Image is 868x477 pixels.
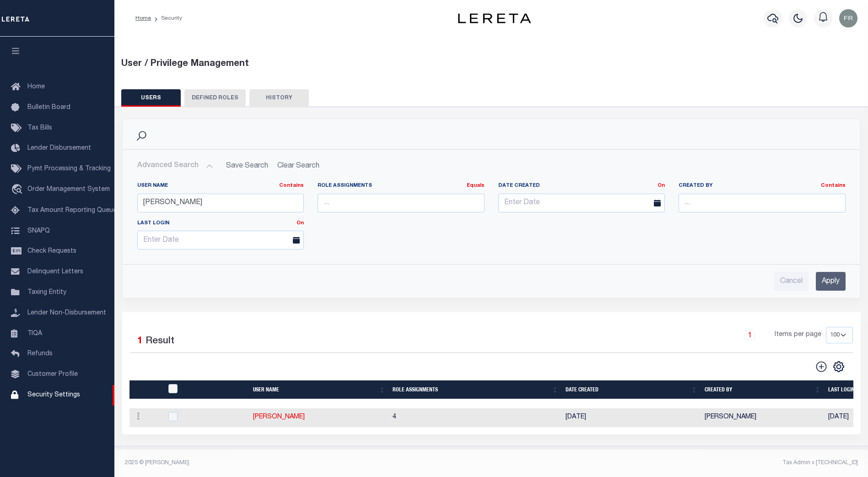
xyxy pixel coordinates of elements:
a: On [297,221,304,226]
span: Taxing Entity [27,289,66,296]
th: Role Assignments: activate to sort column ascending [389,380,562,399]
input: ... [318,194,485,212]
li: Security [151,14,182,22]
th: UserID [163,380,249,399]
span: 1 [137,336,143,346]
label: Result [146,334,174,349]
button: DEFINED ROLES [184,89,246,107]
button: Advanced Search [137,157,213,175]
a: [PERSON_NAME] [253,414,305,420]
input: Cancel [774,272,809,291]
img: svg+xml;base64,PHN2ZyB4bWxucz0iaHR0cDovL3d3dy53My5vcmcvMjAwMC9zdmciIHBvaW50ZXItZXZlbnRzPSJub25lIi... [839,9,857,27]
label: Role Assignments [318,182,485,190]
td: 4 [389,408,562,427]
th: Created By: activate to sort column ascending [701,380,825,399]
input: Apply [816,272,846,291]
span: Order Management System [27,186,110,193]
label: Date Created [491,182,672,190]
div: Tax Admin v.[TECHNICAL_ID] [498,459,858,467]
td: [PERSON_NAME] [701,408,825,427]
span: Tax Bills [27,125,52,131]
input: ... [679,194,846,212]
div: 2025 © [PERSON_NAME]. [118,459,491,467]
a: Contains [821,183,846,188]
a: Home [135,16,151,21]
span: Delinquent Letters [27,269,83,275]
span: TIQA [27,330,42,336]
span: Tax Amount Reporting Queue [27,207,117,214]
span: Check Requests [27,248,76,255]
span: Lender Non-Disbursement [27,310,106,316]
span: Bulletin Board [27,104,70,111]
th: Date Created: activate to sort column ascending [562,380,701,399]
a: On [658,183,665,188]
button: HISTORY [249,89,309,107]
button: USERS [121,89,181,107]
img: logo-dark.svg [458,13,531,23]
span: Items per page [775,330,821,340]
div: User / Privilege Management [121,57,862,71]
a: Equals [467,183,485,188]
input: Enter Date [137,231,304,249]
span: Pymt Processing & Tracking [27,166,111,172]
a: Contains [279,183,304,188]
span: Lender Disbursement [27,145,91,152]
input: Enter Date [498,194,665,212]
i: travel_explore [11,184,26,196]
label: Created By [679,182,846,190]
label: Last Login [130,220,311,228]
span: Customer Profile [27,371,78,378]
span: Security Settings [27,392,80,398]
span: Refunds [27,351,53,357]
th: User Name: activate to sort column ascending [249,380,389,399]
span: SNAPQ [27,228,50,234]
td: [DATE] [562,408,701,427]
span: Home [27,84,45,90]
a: 1 [745,330,755,340]
label: User Name [137,182,304,190]
input: ... [137,194,304,212]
